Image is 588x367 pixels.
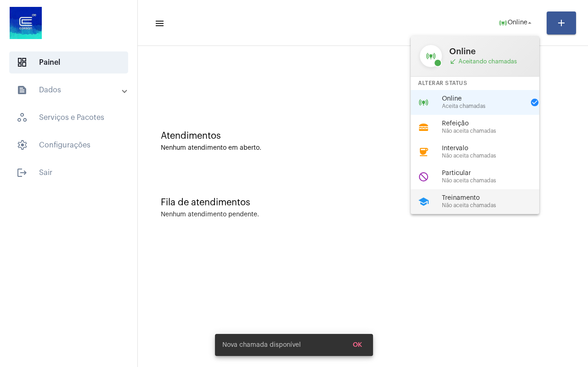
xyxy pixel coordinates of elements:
[449,47,530,56] span: Online
[442,170,547,177] span: Particular
[449,58,530,65] span: Aceitando chamadas
[418,97,429,108] mat-icon: online_prediction
[418,122,429,133] mat-icon: lunch_dining
[418,171,429,182] mat-icon: do_not_disturb
[418,196,429,207] mat-icon: school
[530,98,539,107] mat-icon: check_circle
[442,153,547,159] span: Não aceita chamadas
[449,58,457,65] mat-icon: call_received
[442,203,547,209] span: Não aceita chamadas
[418,147,429,158] mat-icon: coffee
[442,120,547,127] span: Refeição
[442,128,547,134] span: Não aceita chamadas
[420,45,442,67] mat-icon: online_prediction
[442,145,547,152] span: Intervalo
[442,96,525,102] span: Online
[411,77,539,90] div: Alterar Status
[442,103,525,109] span: Aceita chamadas
[442,178,547,184] span: Não aceita chamadas
[442,195,547,202] span: Treinamento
